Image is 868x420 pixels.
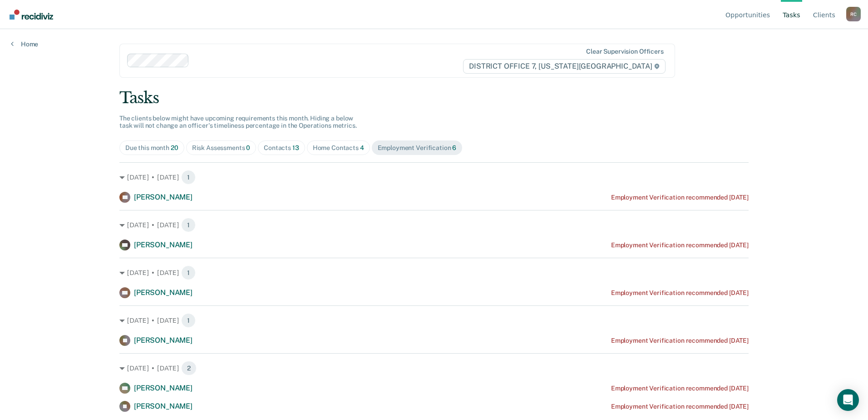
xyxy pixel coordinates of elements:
[611,385,749,392] div: Employment Verification recommended [DATE]
[10,10,53,20] img: Recidiviz
[119,170,749,185] div: [DATE] • [DATE] 1
[292,144,299,151] span: 13
[119,89,749,107] div: Tasks
[611,194,749,201] div: Employment Verification recommended [DATE]
[452,144,456,151] span: 6
[611,289,749,297] div: Employment Verification recommended [DATE]
[846,7,861,21] button: Profile dropdown button
[181,313,196,328] span: 1
[192,144,251,152] div: Risk Assessments
[586,48,663,55] div: Clear supervision officers
[360,144,364,151] span: 4
[181,218,196,232] span: 1
[611,241,749,249] div: Employment Verification recommended [DATE]
[611,337,749,345] div: Employment Verification recommended [DATE]
[313,144,364,152] div: Home Contacts
[264,144,299,152] div: Contacts
[134,288,192,297] span: [PERSON_NAME]
[463,59,665,74] span: DISTRICT OFFICE 7, [US_STATE][GEOGRAPHIC_DATA]
[119,313,749,328] div: [DATE] • [DATE] 1
[837,389,859,411] div: Open Intercom Messenger
[181,265,196,280] span: 1
[125,144,178,152] div: Due this month
[134,402,192,410] span: [PERSON_NAME]
[119,218,749,232] div: [DATE] • [DATE] 1
[11,40,38,48] a: Home
[119,115,357,130] span: The clients below might have upcoming requirements this month. Hiding a below task will not chang...
[134,240,192,249] span: [PERSON_NAME]
[246,144,250,151] span: 0
[119,265,749,280] div: [DATE] • [DATE] 1
[181,170,196,185] span: 1
[846,7,861,21] div: R C
[611,403,749,410] div: Employment Verification recommended [DATE]
[181,361,197,375] span: 2
[378,144,457,152] div: Employment Verification
[134,336,192,345] span: [PERSON_NAME]
[171,144,178,151] span: 20
[134,384,192,392] span: [PERSON_NAME]
[119,361,749,375] div: [DATE] • [DATE] 2
[134,193,192,201] span: [PERSON_NAME]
